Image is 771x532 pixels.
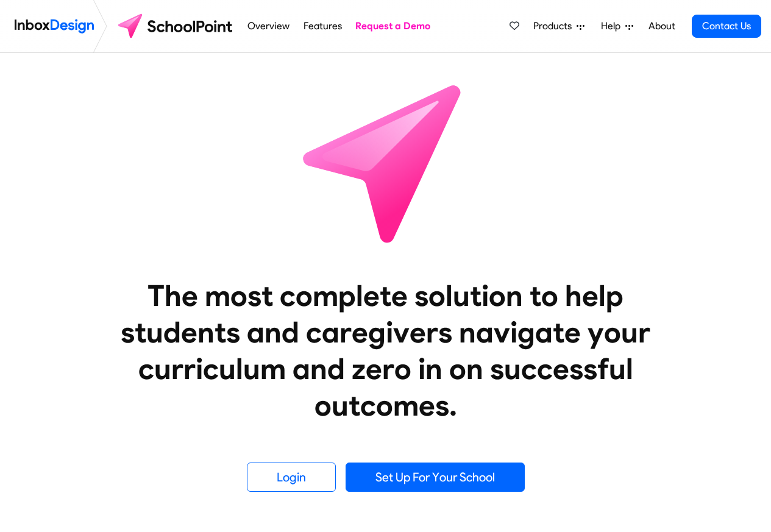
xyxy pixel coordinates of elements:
[244,14,293,38] a: Overview
[596,14,638,38] a: Help
[528,14,589,38] a: Products
[346,463,525,492] a: Set Up For Your School
[300,14,345,38] a: Features
[352,14,434,38] a: Request a Demo
[112,12,241,41] img: schoolpoint logo
[601,19,625,34] span: Help
[247,463,336,492] a: Login
[276,53,496,272] img: icon_schoolpoint.svg
[692,15,761,38] a: Contact Us
[645,14,678,38] a: About
[533,19,577,34] span: Products
[96,277,675,424] heading: The most complete solution to help students and caregivers navigate your curriculum and zero in o...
